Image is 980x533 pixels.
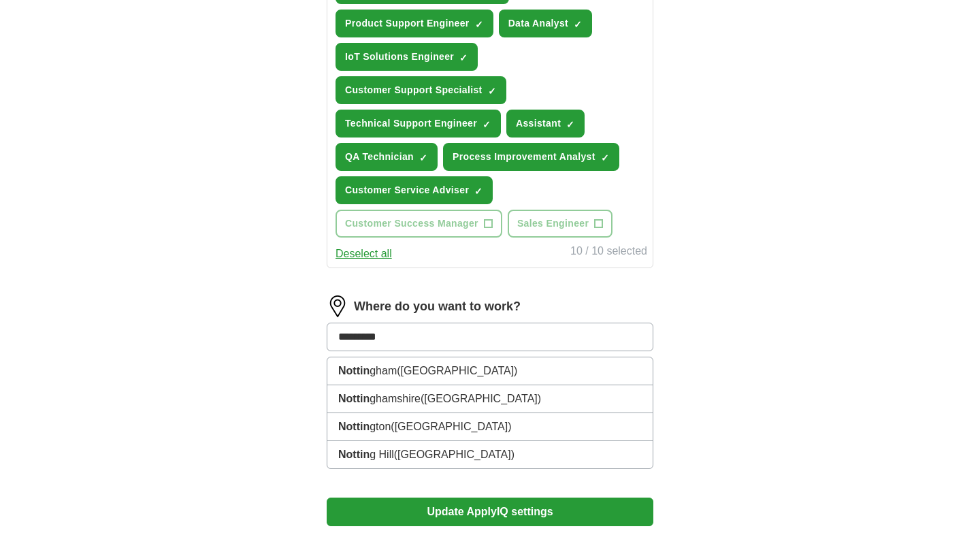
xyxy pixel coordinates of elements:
[574,19,582,30] span: ✓
[327,357,653,385] li: gham
[453,150,595,164] span: Process Improvement Analyst
[327,498,653,526] button: Update ApplyIQ settings
[336,143,438,171] button: QA Technician✓
[338,365,370,376] strong: Nottin
[338,449,370,460] strong: Nottin
[508,210,612,238] button: Sales Engineer
[499,10,593,37] button: Data Analyst✓
[345,183,469,197] span: Customer Service Adviser
[483,119,491,130] span: ✓
[397,365,517,376] span: ([GEOGRAPHIC_DATA])
[421,393,541,404] span: ([GEOGRAPHIC_DATA])
[345,50,454,64] span: IoT Solutions Engineer
[506,110,585,138] button: Assistant✓
[336,176,493,204] button: Customer Service Adviser✓
[443,143,619,171] button: Process Improvement Analyst✓
[345,83,483,97] span: Customer Support Specialist
[336,110,501,138] button: Technical Support Engineer✓
[566,119,574,130] span: ✓
[391,421,511,432] span: ([GEOGRAPHIC_DATA])
[338,421,370,432] strong: Nottin
[336,210,502,238] button: Customer Success Manager
[516,116,561,131] span: Assistant
[336,10,493,37] button: Product Support Engineer✓
[488,86,496,97] span: ✓
[336,43,478,71] button: IoT Solutions Engineer✓
[327,385,653,413] li: ghamshire
[345,216,478,231] span: Customer Success Manager
[475,19,483,30] span: ✓
[327,441,653,468] li: g Hill
[327,413,653,441] li: gton
[345,16,470,31] span: Product Support Engineer
[570,243,647,262] div: 10 / 10 selected
[336,246,392,262] button: Deselect all
[354,297,521,316] label: Where do you want to work?
[517,216,589,231] span: Sales Engineer
[459,52,468,63] span: ✓
[345,150,414,164] span: QA Technician
[336,76,506,104] button: Customer Support Specialist✓
[345,116,477,131] span: Technical Support Engineer
[474,186,483,197] span: ✓
[419,152,427,163] span: ✓
[394,449,514,460] span: ([GEOGRAPHIC_DATA])
[338,393,370,404] strong: Nottin
[601,152,609,163] span: ✓
[327,295,348,317] img: location.png
[508,16,569,31] span: Data Analyst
